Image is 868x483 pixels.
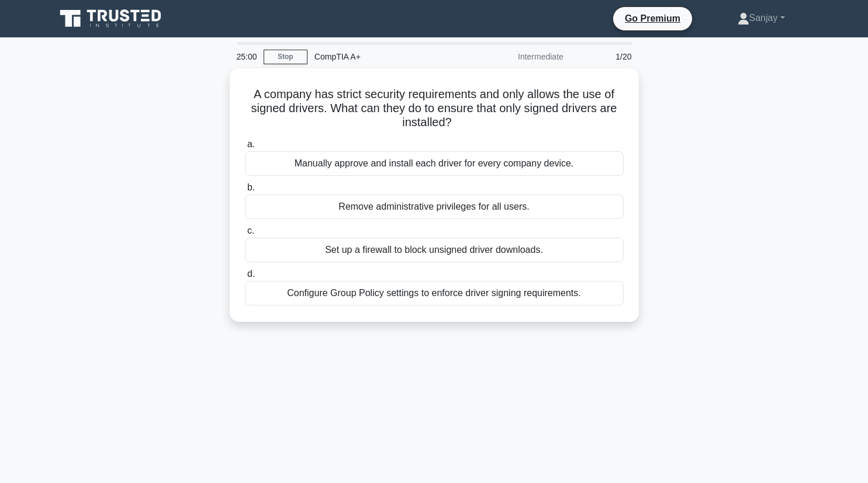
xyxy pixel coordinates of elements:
[247,182,255,192] span: b.
[230,45,264,68] div: 25:00
[570,45,639,68] div: 1/20
[245,151,624,176] div: Manually approve and install each driver for every company device.
[245,194,624,219] div: Remove administrative privileges for all users.
[247,269,255,279] span: d.
[468,45,570,68] div: Intermediate
[247,225,254,235] span: c.
[264,50,307,64] a: Stop
[244,87,625,130] h5: A company has strict security requirements and only allows the use of signed drivers. What can th...
[618,11,687,26] a: Go Premium
[307,45,468,68] div: CompTIA A+
[245,281,624,305] div: Configure Group Policy settings to enforce driver signing requirements.
[710,6,813,30] a: Sanjay
[247,139,255,149] span: a.
[245,238,624,262] div: Set up a firewall to block unsigned driver downloads.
